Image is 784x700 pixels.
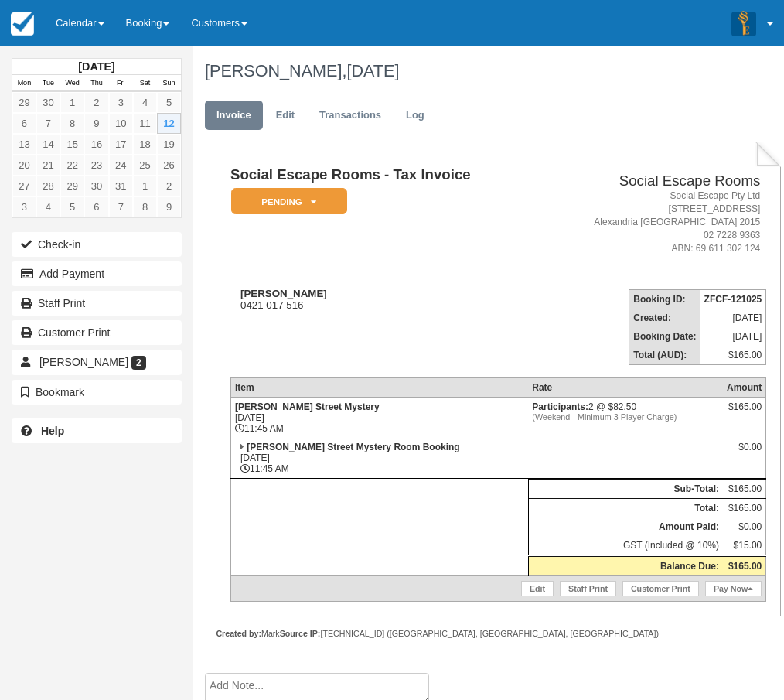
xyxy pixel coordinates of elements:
[84,113,108,134] a: 9
[60,134,84,155] a: 15
[133,92,157,113] a: 4
[60,155,84,176] a: 22
[36,113,60,134] a: 7
[280,629,321,638] strong: Source IP:
[12,155,36,176] a: 20
[84,176,108,196] a: 30
[235,401,380,412] strong: [PERSON_NAME] Street Mystery
[36,75,60,92] th: Tue
[12,418,182,443] a: Help
[230,187,342,216] a: Pending
[528,398,723,439] td: 2 @ $82.50
[36,155,60,176] a: 21
[723,517,766,536] td: $0.00
[109,92,133,113] a: 3
[12,232,182,257] button: Check-in
[544,173,761,190] h2: Social Escape Rooms
[109,113,133,134] a: 10
[60,196,84,217] a: 5
[528,480,723,499] th: Sub-Total:
[216,628,781,640] div: Mark [TECHNICAL_ID] ([GEOGRAPHIC_DATA], [GEOGRAPHIC_DATA], [GEOGRAPHIC_DATA])
[60,75,84,92] th: Wed
[41,425,64,437] b: Help
[36,92,60,113] a: 30
[723,536,766,556] td: $15.00
[36,176,60,196] a: 28
[723,499,766,518] td: $165.00
[727,442,762,465] div: $0.00
[230,378,528,398] th: Item
[60,92,84,113] a: 1
[84,196,108,217] a: 6
[216,629,261,638] strong: Created by:
[12,75,36,92] th: Mon
[528,378,723,398] th: Rate
[12,134,36,155] a: 13
[205,62,770,80] h1: [PERSON_NAME],
[84,92,108,113] a: 2
[84,155,108,176] a: 23
[12,320,182,345] a: Customer Print
[133,196,157,217] a: 8
[728,561,762,572] strong: $165.00
[528,499,723,518] th: Total:
[560,581,616,596] a: Staff Print
[157,92,181,113] a: 5
[544,190,761,256] address: Social Escape Pty Ltd [STREET_ADDRESS] Alexandria [GEOGRAPHIC_DATA] 2015 02 7228 9363 ABN: 69 611...
[629,346,700,365] th: Total (AUD):
[622,581,699,596] a: Customer Print
[700,346,766,365] td: $165.00
[133,113,157,134] a: 11
[157,196,181,217] a: 9
[133,75,157,92] th: Sat
[36,196,60,217] a: 4
[11,12,34,36] img: checkfront-main-nav-mini-logo.png
[109,155,133,176] a: 24
[60,176,84,196] a: 29
[723,378,766,398] th: Amount
[264,101,306,131] a: Edit
[131,356,146,370] span: 2
[629,309,700,327] th: Created:
[133,155,157,176] a: 25
[731,11,756,36] img: A3
[532,412,719,422] em: (Weekend - Minimum 3 Player Charge)
[528,556,723,576] th: Balance Due:
[528,536,723,556] td: GST (Included @ 10%)
[705,581,762,596] a: Pay Now
[12,176,36,196] a: 27
[157,75,181,92] th: Sun
[700,309,766,327] td: [DATE]
[12,380,182,405] button: Bookmark
[231,188,347,215] em: Pending
[109,134,133,155] a: 17
[230,438,528,479] td: [DATE] 11:45 AM
[12,291,182,316] a: Staff Print
[308,101,393,131] a: Transactions
[704,294,762,305] strong: ZFCF-121025
[133,176,157,196] a: 1
[346,61,399,80] span: [DATE]
[84,134,108,155] a: 16
[629,327,700,346] th: Booking Date:
[247,442,459,452] strong: [PERSON_NAME] Street Mystery Room Booking
[521,581,554,596] a: Edit
[240,288,327,299] strong: [PERSON_NAME]
[84,75,108,92] th: Thu
[230,398,528,439] td: [DATE] 11:45 AM
[532,401,588,412] strong: Participants
[12,261,182,286] button: Add Payment
[157,176,181,196] a: 2
[133,134,157,155] a: 18
[12,350,182,374] a: [PERSON_NAME] 2
[12,92,36,113] a: 29
[230,288,538,311] div: 0421 017 516
[157,113,181,134] a: 12
[39,356,128,368] span: [PERSON_NAME]
[528,517,723,536] th: Amount Paid:
[36,134,60,155] a: 14
[157,134,181,155] a: 19
[12,113,36,134] a: 6
[109,75,133,92] th: Fri
[230,167,538,183] h1: Social Escape Rooms - Tax Invoice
